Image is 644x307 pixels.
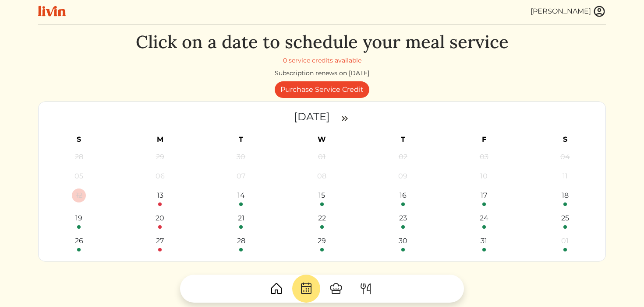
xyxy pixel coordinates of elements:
a: 25 [527,211,603,229]
img: ForkKnife-55491504ffdb50bab0c1e09e7649658475375261d09fd45db06cec23bce548bf.svg [359,282,373,296]
div: 28 [234,234,248,248]
div: 10 [477,169,491,183]
div: 14 [234,188,248,202]
th: S [524,132,605,147]
div: 01 [558,234,572,248]
a: 17 [446,188,522,206]
a: 30 [365,234,441,251]
img: double_arrow_right-997dabdd2eccb76564fe50414fa626925505af7f86338824324e960bc414e1a4.svg [340,113,350,124]
time: [DATE] [294,110,330,123]
div: 09 [396,169,410,183]
a: 20 [153,211,167,229]
a: 01 [527,234,603,251]
th: T [201,132,282,147]
a: 21 [203,211,279,229]
div: 24 [477,211,491,225]
div: 29 [315,234,329,248]
div: 21 [234,211,248,225]
div: 07 [234,169,248,183]
img: House-9bf13187bcbb5817f509fe5e7408150f90897510c4275e13d0d5fca38e0b5951.svg [269,282,283,296]
th: T [362,132,443,147]
div: 26 [72,234,86,248]
th: M [120,132,201,147]
div: 02 [396,150,410,164]
div: 01 [315,150,329,164]
div: 25 [558,211,572,225]
div: 13 [153,188,167,202]
div: 18 [558,188,572,202]
div: 06 [153,169,167,183]
a: 18 [527,188,603,206]
div: 27 [153,234,167,248]
img: livin-logo-a0d97d1a881af30f6274990eb6222085a2533c92bbd1e4f22c21b4f0d0e3210c.svg [38,6,66,17]
a: 26 [41,234,117,251]
div: 11 [558,169,572,183]
a: 29 [284,234,360,251]
div: 15 [315,188,329,202]
img: ChefHat-a374fb509e4f37eb0702ca99f5f64f3b6956810f32a249b33092029f8484b388.svg [329,282,343,296]
th: F [443,132,524,147]
div: Subscription renews on [DATE] [275,69,369,78]
div: [PERSON_NAME] [531,6,591,17]
div: 30 [396,234,410,248]
a: [DATE] [294,110,333,123]
a: 31 [446,234,522,251]
a: 13 [153,188,167,206]
div: 0 service credits available [283,56,361,65]
div: 30 [234,150,248,164]
a: 24 [446,211,522,229]
div: 05 [72,169,86,183]
a: 16 [365,188,441,206]
img: CalendarDots-5bcf9d9080389f2a281d69619e1c85352834be518fbc73d9501aef674afc0d57.svg [299,282,313,296]
a: 14 [203,188,279,206]
div: 22 [315,211,329,225]
div: 29 [153,150,167,164]
th: W [282,132,363,147]
th: S [39,132,120,147]
a: 15 [284,188,360,206]
a: 27 [153,234,167,251]
a: 19 [41,211,117,229]
div: 17 [477,188,491,202]
a: 22 [284,211,360,229]
a: Purchase Service Credit [275,81,369,98]
h1: Click on a date to schedule your meal service [136,31,509,52]
div: 08 [315,169,329,183]
a: 23 [365,211,441,229]
div: 04 [558,150,572,164]
div: 16 [396,188,410,202]
div: 03 [477,150,491,164]
div: 20 [153,211,167,225]
div: 28 [72,150,86,164]
div: 23 [396,211,410,225]
img: user_account-e6e16d2ec92f44fc35f99ef0dc9cddf60790bfa021a6ecb1c896eb5d2907b31c.svg [593,5,606,18]
a: 28 [203,234,279,251]
div: 12 [72,188,86,202]
div: 19 [72,211,86,225]
div: 31 [477,234,491,248]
